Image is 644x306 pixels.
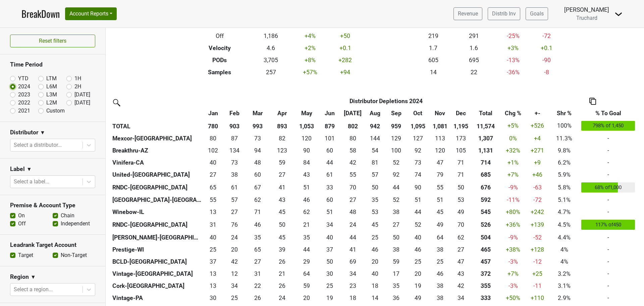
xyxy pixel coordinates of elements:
[223,132,246,144] td: 86.6
[341,132,364,144] td: 80
[386,194,407,206] td: 52
[528,170,547,179] div: +46
[295,119,318,133] th: 1,053
[580,194,637,206] td: -
[203,169,223,181] td: 27.08
[248,183,268,192] div: 67
[61,220,90,228] label: Independent
[471,132,500,144] th: 1306.800
[532,42,561,54] td: +0.1
[341,144,364,157] td: 58.332
[246,169,269,181] td: 60.17
[18,91,30,99] label: 2023
[614,10,623,18] img: Dropdown Menu
[269,119,296,133] th: 893
[246,157,269,169] td: 48
[269,206,296,218] td: 44.75
[46,107,65,115] label: Custom
[111,144,203,157] th: Breakthru-AZ
[407,194,430,206] td: 51
[341,181,364,194] td: 69.6
[429,169,450,181] td: 78.75
[295,144,318,157] td: 89.583
[473,183,499,192] div: 676
[18,220,26,228] label: Off
[407,144,430,157] td: 92.416
[408,183,428,192] div: 90
[589,98,596,105] img: Copy to clipboard
[407,107,430,119] th: Oct: activate to sort column ascending
[248,170,268,179] div: 60
[366,158,384,167] div: 81
[431,183,449,192] div: 55
[297,170,317,179] div: 43
[246,107,269,119] th: Mar: activate to sort column ascending
[46,99,57,107] label: L2M
[429,144,450,157] td: 119.583
[320,134,340,143] div: 101
[413,42,453,54] td: 1.7
[450,144,471,157] td: 105.084
[386,107,407,119] th: Sep: activate to sort column ascending
[407,119,430,133] th: 1,095
[366,183,384,192] div: 50
[364,157,386,169] td: 81
[500,157,526,169] td: +1 %
[386,157,407,169] td: 52
[413,66,453,78] td: 14
[318,119,341,133] th: 879
[343,183,363,192] div: 70
[471,107,500,119] th: Total: activate to sort column ascending
[295,206,318,218] td: 61.667
[473,170,499,179] div: 685
[297,134,317,143] div: 120
[251,42,291,54] td: 4.6
[450,107,471,119] th: Dec: activate to sort column ascending
[318,206,341,218] td: 51.249
[248,195,268,204] div: 62
[408,134,428,143] div: 127
[549,144,580,157] td: 9.8%
[453,66,494,78] td: 22
[18,75,29,83] label: YTD
[223,181,246,194] td: 61.3
[549,132,580,144] td: 11.3%
[452,195,469,204] div: 53
[494,30,532,42] td: -25 %
[387,158,405,167] div: 52
[329,42,361,54] td: +0.1
[532,30,561,42] td: -72
[528,146,547,155] div: +271
[203,181,223,194] td: 64.9
[18,212,25,220] label: On
[189,54,251,66] th: PODs
[431,158,449,167] div: 47
[528,158,547,167] div: +9
[269,194,296,206] td: 43
[205,134,221,143] div: 80
[500,132,526,144] td: 0 %
[450,157,471,169] td: 71
[453,30,494,42] td: 291
[31,273,36,281] span: ▼
[494,54,532,66] td: -13 %
[21,7,60,21] a: BreakDown
[494,42,532,54] td: +3 %
[580,132,637,144] td: -
[364,169,386,181] td: 57
[248,158,268,167] div: 48
[549,181,580,194] td: 5.8%
[297,183,317,192] div: 51
[40,129,45,137] span: ▼
[407,132,430,144] td: 126.8
[576,15,597,21] span: Truchard
[223,206,246,218] td: 27.165
[111,107,203,119] th: &nbsp;: activate to sort column ascending
[341,119,364,133] th: 802
[318,181,341,194] td: 32.6
[429,157,450,169] td: 47
[580,144,637,157] td: -
[387,134,405,143] div: 129
[343,195,363,204] div: 27
[223,144,246,157] td: 133.5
